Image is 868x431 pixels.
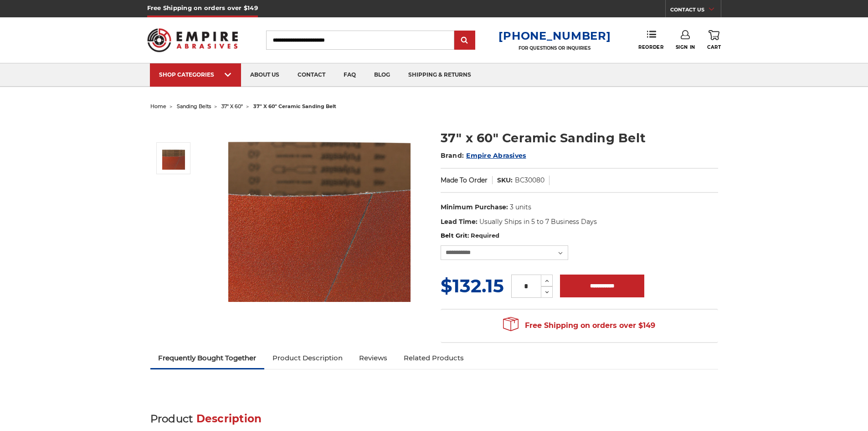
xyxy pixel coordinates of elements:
[515,176,544,185] dd: BC30080
[510,203,531,212] dd: 3 units
[479,217,597,227] dd: Usually Ships in 5 to 7 Business Days
[221,103,243,109] a: 37" x 60"
[638,30,663,50] a: Reorder
[638,44,663,50] span: Reorder
[150,348,265,368] a: Frequently Bought Together
[441,151,464,160] span: Brand:
[399,63,480,87] a: shipping & returns
[253,103,336,109] span: 37" x 60" ceramic sanding belt
[676,44,695,50] span: Sign In
[503,317,655,335] span: Free Shipping on orders over $149
[498,29,611,42] a: [PHONE_NUMBER]
[466,151,526,160] a: Empire Abrasives
[288,63,334,87] a: contact
[707,44,721,50] span: Cart
[441,217,478,227] dt: Lead Time:
[228,119,411,302] img: 37" x 60" Ceramic Sanding Belt
[150,412,193,425] span: Product
[471,232,499,239] small: Required
[707,30,721,50] a: Cart
[159,71,232,78] div: SHOP CATEGORIES
[497,176,513,185] dt: SKU:
[498,45,611,51] p: FOR QUESTIONS OR INQUIRIES
[147,22,238,58] img: Empire Abrasives
[177,103,211,109] a: sanding belts
[196,412,262,425] span: Description
[150,103,166,109] a: home
[241,63,288,87] a: about us
[395,348,472,368] a: Related Products
[264,348,351,368] a: Product Description
[162,147,185,170] img: 37" x 60" Ceramic Sanding Belt
[441,203,508,212] dt: Minimum Purchase:
[351,348,395,368] a: Reviews
[670,5,721,17] a: CONTACT US
[441,176,488,184] span: Made To Order
[441,231,718,240] label: Belt Grit:
[441,129,718,147] h1: 37" x 60" Ceramic Sanding Belt
[365,63,399,87] a: blog
[334,63,365,87] a: faq
[441,275,504,297] span: $132.15
[456,31,474,50] input: Submit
